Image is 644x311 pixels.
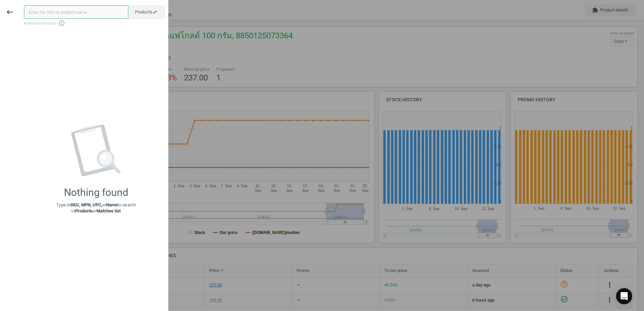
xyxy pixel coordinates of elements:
i: info_outline [58,20,65,27]
strong: Products [75,208,93,213]
p: Type in or to search in or [56,202,136,214]
i: swap_horiz [152,9,158,15]
strong: SKU, MPN, UPC, [70,202,102,207]
span: Keyboard shortcuts [24,20,165,27]
div: Open Intercom Messenger [616,288,632,304]
strong: Name [106,202,118,207]
input: Enter the SKU or product name [24,5,128,19]
strong: Matches list [97,208,121,213]
button: Productsswap_horiz [128,5,165,19]
i: keyboard_backspace [6,8,14,16]
button: keyboard_backspace [2,4,18,20]
span: Products [135,9,158,15]
div: Nothing found [64,186,128,199]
